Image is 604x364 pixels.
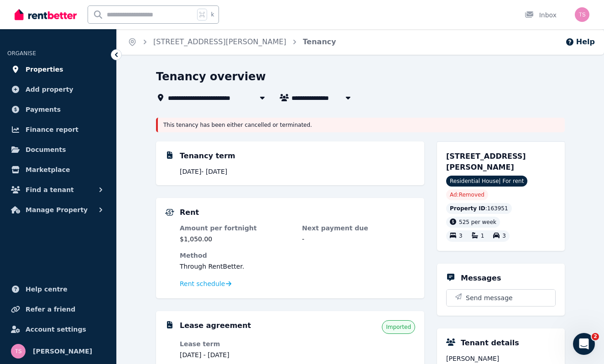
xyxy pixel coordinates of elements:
[525,10,557,20] div: Inbox
[180,224,293,233] dt: Amount per fortnight
[180,320,251,331] h5: Lease agreement
[180,350,293,359] dd: [DATE] - [DATE]
[7,60,109,78] a: Properties
[156,118,565,132] div: This tenancy has been either cancelled or terminated.
[573,333,595,355] iframe: Intercom live chat
[302,234,415,244] dd: -
[446,203,512,214] div: : 163951
[26,164,70,175] span: Marketplace
[26,84,73,95] span: Add property
[180,263,244,270] span: Through RentBetter .
[7,50,36,57] span: ORGANISE
[33,346,92,357] span: [PERSON_NAME]
[575,7,589,22] img: Tarun Sharma
[447,290,555,306] button: Send message
[180,234,293,244] dd: $1,050.00
[26,64,63,75] span: Properties
[7,161,109,179] a: Marketplace
[15,8,77,21] img: RentBetter
[386,323,411,331] span: Imported
[180,167,415,176] p: [DATE] - [DATE]
[165,209,174,216] img: Rental Payments
[117,29,347,55] nav: Breadcrumb
[7,280,109,298] a: Help centre
[302,224,415,233] dt: Next payment due
[26,144,66,155] span: Documents
[26,184,74,195] span: Find a tenant
[26,284,68,295] span: Help centre
[26,104,61,115] span: Payments
[26,124,78,135] span: Finance report
[502,233,506,239] span: 3
[461,338,519,348] h5: Tenant details
[26,204,88,215] span: Manage Property
[156,69,266,84] h1: Tenancy overview
[7,140,109,159] a: Documents
[180,279,225,288] span: Rent schedule
[450,191,484,198] span: Ad: Removed
[180,251,415,260] dt: Method
[592,333,599,340] span: 2
[459,233,463,239] span: 3
[7,100,109,119] a: Payments
[7,300,109,318] a: Refer a friend
[7,201,109,219] button: Manage Property
[466,293,513,302] span: Send message
[7,320,109,338] a: Account settings
[211,11,214,18] span: k
[180,339,293,348] dt: Lease term
[26,324,86,335] span: Account settings
[7,120,109,139] a: Finance report
[153,37,286,46] a: [STREET_ADDRESS][PERSON_NAME]
[303,37,336,46] a: Tenancy
[481,233,484,239] span: 1
[446,176,527,187] span: Residential House | For rent
[11,344,26,359] img: Tarun Sharma
[26,304,75,315] span: Refer a friend
[446,152,526,172] span: [STREET_ADDRESS][PERSON_NAME]
[565,36,595,47] button: Help
[7,80,109,99] a: Add property
[459,219,496,225] span: 525 per week
[180,279,232,288] a: Rent schedule
[450,205,485,212] span: Property ID
[180,151,235,161] h5: Tenancy term
[446,354,556,363] span: [PERSON_NAME]
[180,207,199,218] h5: Rent
[7,181,109,199] button: Find a tenant
[461,273,501,284] h5: Messages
